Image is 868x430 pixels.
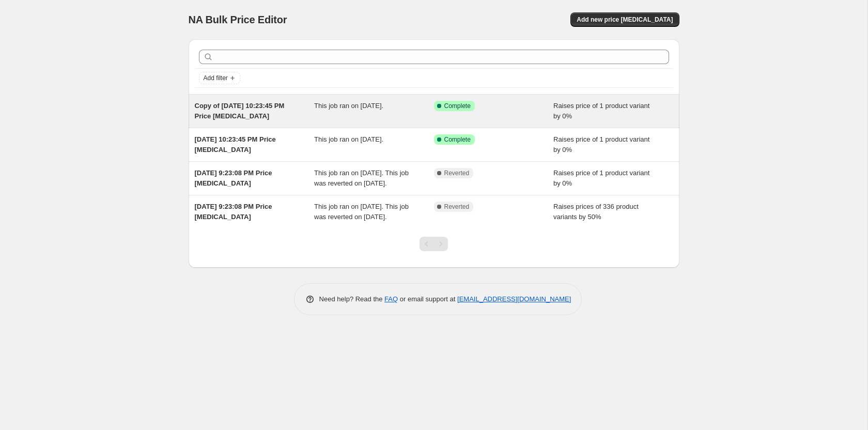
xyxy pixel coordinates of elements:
span: This job ran on [DATE]. This job was reverted on [DATE]. [314,203,409,221]
span: Raises price of 1 product variant by 0% [553,102,649,120]
span: This job ran on [DATE]. [314,135,383,143]
span: Add filter [204,74,228,82]
span: Add new price [MEDICAL_DATA] [577,16,673,24]
a: [EMAIL_ADDRESS][DOMAIN_NAME] [457,295,571,303]
span: This job ran on [DATE]. [314,102,383,110]
span: or email support at [398,295,457,303]
span: NA Bulk Price Editor [189,14,287,25]
a: FAQ [384,295,398,303]
span: Raises price of 1 product variant by 0% [553,135,649,153]
span: Need help? Read the [319,295,385,303]
span: Raises price of 1 product variant by 0% [553,169,649,187]
span: Copy of [DATE] 10:23:45 PM Price [MEDICAL_DATA] [195,102,285,120]
nav: Pagination [420,237,448,251]
span: Reverted [444,169,470,177]
span: [DATE] 10:23:45 PM Price [MEDICAL_DATA] [195,135,276,153]
span: Raises prices of 336 product variants by 50% [553,203,639,221]
span: [DATE] 9:23:08 PM Price [MEDICAL_DATA] [195,203,272,221]
span: Complete [444,135,471,144]
button: Add filter [199,72,240,84]
span: Complete [444,102,471,110]
span: [DATE] 9:23:08 PM Price [MEDICAL_DATA] [195,169,272,187]
span: Reverted [444,203,470,211]
span: This job ran on [DATE]. This job was reverted on [DATE]. [314,169,409,187]
button: Add new price [MEDICAL_DATA] [570,12,679,27]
